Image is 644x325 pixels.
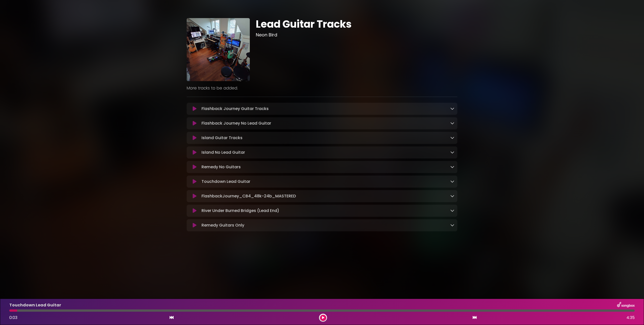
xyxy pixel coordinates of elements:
p: Touchdown Lead Guitar [202,179,250,185]
p: Remedy Guitars Only [202,222,244,228]
p: Remedy No Guitars [202,164,241,170]
p: Flashback Journey No Lead Guitar [202,120,271,126]
p: More tracks to be added. [187,85,457,91]
p: Flashback Journey Guitar Tracks [202,106,269,112]
p: FlashbackJourney_CB4_48k-24b_MASTERED [202,193,296,199]
p: Island Guitar Tracks [202,135,243,141]
h1: Lead Guitar Tracks [256,18,457,30]
img: rmArDJfHT6qm0tY6uTOw [187,18,250,81]
p: River Under Burned Bridges (Lead End) [202,208,279,214]
p: Island No Lead Guitar [202,149,245,155]
h3: Neon Bird [256,32,457,38]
